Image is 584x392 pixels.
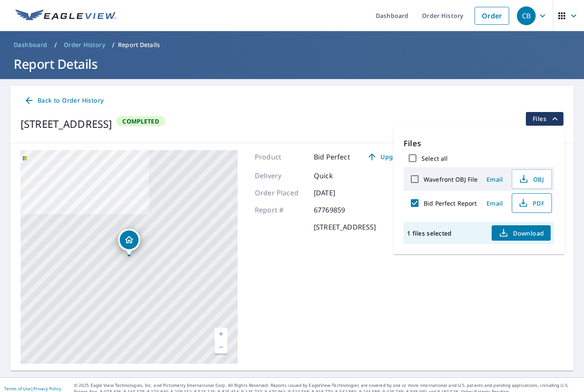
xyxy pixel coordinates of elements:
div: Dropped pin, building 1, Residential property, 1441 W. Pine Lake Rd Salem, OH 44460 [118,229,140,255]
p: Report Details [118,41,160,49]
p: 67769859 [314,205,365,215]
span: Email [484,175,505,183]
a: Terms of Use [4,386,31,392]
div: [STREET_ADDRESS] [21,116,112,132]
button: OBJ [512,169,552,189]
span: Download [498,228,544,238]
button: Download [492,225,551,241]
span: Back to Order History [24,95,103,106]
p: [DATE] [314,188,365,198]
a: Current Level 17, Zoom In [215,328,227,341]
a: Current Level 17, Zoom Out [215,341,227,354]
img: EV Logo [15,9,116,22]
span: Email [484,199,505,207]
a: Back to Order History [21,93,107,109]
label: Select all [422,154,448,162]
nav: breadcrumb [10,38,574,52]
li: / [112,40,115,50]
p: | [4,386,61,391]
span: PDF [517,198,545,208]
p: Delivery [255,171,306,181]
p: Order Placed [255,188,306,198]
label: Wavefront OBJ File [424,175,478,183]
button: filesDropdownBtn-67769859 [525,112,563,126]
button: PDF [512,193,552,213]
label: Bid Perfect Report [424,199,477,207]
span: Files [533,114,560,124]
span: OBJ [517,174,545,184]
p: 1 files selected [407,229,451,237]
p: [STREET_ADDRESS] [314,222,376,232]
button: Email [481,197,508,210]
p: Product [255,152,306,162]
h1: Report Details [10,55,574,73]
p: Quick [314,171,365,181]
li: / [54,40,57,50]
a: Upgrade [360,150,414,164]
p: Bid Perfect [314,152,350,162]
span: Upgrade [366,152,409,162]
button: Email [481,173,508,186]
span: Completed [117,117,164,125]
span: Dashboard [14,41,47,49]
a: Order [475,7,509,25]
div: CB [517,6,536,25]
a: Dashboard [10,38,51,52]
span: Order History [64,41,105,49]
a: Privacy Policy [33,386,61,392]
p: Report # [255,205,306,215]
a: Order History [60,38,109,52]
p: Files [404,138,554,149]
